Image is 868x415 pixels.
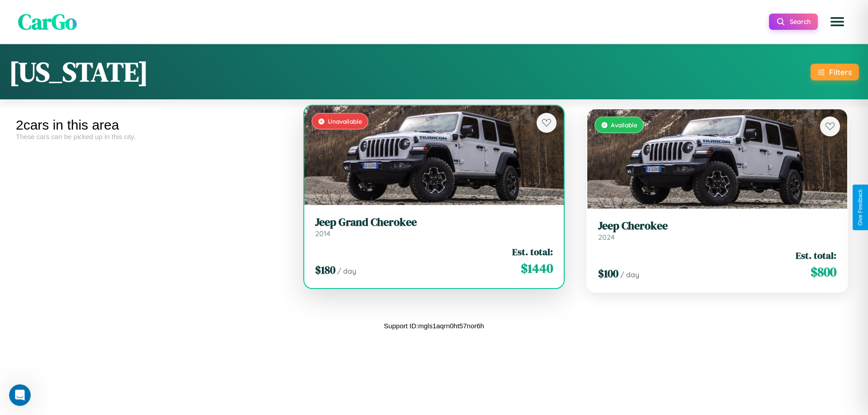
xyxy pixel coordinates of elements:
[521,259,553,277] span: $ 1440
[811,263,836,281] span: $ 800
[796,249,836,262] span: Est. total:
[857,189,863,226] div: Give Feedback
[384,320,484,332] p: Support ID: mgls1aqrn0ht57nor6h
[598,219,836,242] a: Jeep Cherokee2024
[512,245,553,258] span: Est. total:
[16,133,286,140] div: These cars can be picked up in this city.
[9,384,31,406] iframe: Intercom live chat
[811,64,859,80] button: Filters
[598,266,618,281] span: $ 100
[315,262,335,277] span: $ 180
[598,219,836,233] h3: Jeep Cherokee
[598,233,615,242] span: 2024
[18,7,77,37] span: CarGo
[337,266,356,275] span: / day
[9,53,148,90] h1: [US_STATE]
[825,9,850,34] button: Open menu
[620,270,639,279] span: / day
[328,117,362,125] span: Unavailable
[315,216,553,229] h3: Jeep Grand Cherokee
[16,117,286,133] div: 2 cars in this area
[829,67,852,77] div: Filters
[611,121,637,129] span: Available
[315,229,330,238] span: 2014
[790,18,811,26] span: Search
[315,216,553,238] a: Jeep Grand Cherokee2014
[769,14,818,30] button: Search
